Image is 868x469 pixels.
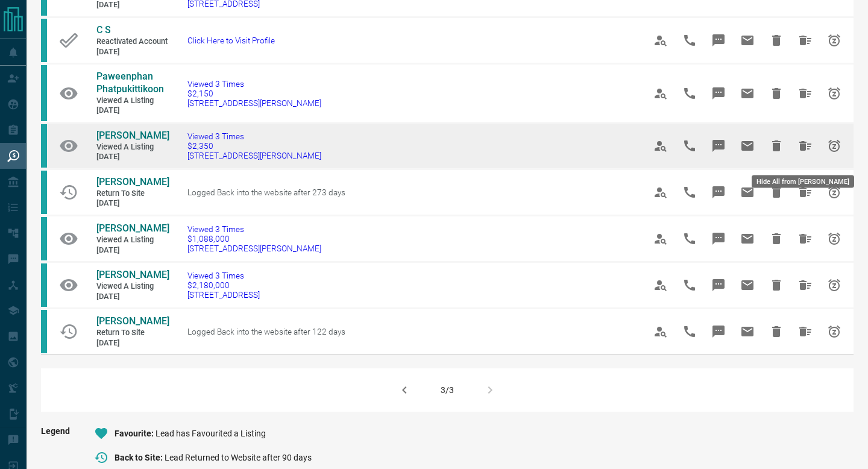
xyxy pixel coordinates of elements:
[96,338,169,348] span: [DATE]
[820,271,849,300] span: Snooze
[115,453,165,462] span: Back to Site
[791,271,820,300] span: Hide All from Martha Lee-Blickstead
[96,222,169,234] span: [PERSON_NAME]
[762,224,791,253] span: Hide
[187,234,321,244] span: $1,088,000
[187,89,321,98] span: $2,150
[733,178,762,207] span: Email
[187,244,321,253] span: [STREET_ADDRESS][PERSON_NAME]
[96,130,169,141] span: [PERSON_NAME]
[187,327,345,336] span: Logged Back into the website after 122 days
[187,131,321,141] span: Viewed 3 Times
[96,245,169,256] span: [DATE]
[820,26,849,55] span: Snooze
[41,19,47,62] div: condos.ca
[733,26,762,55] span: Email
[41,171,47,214] div: condos.ca
[187,131,321,160] a: Viewed 3 Times$2,350[STREET_ADDRESS][PERSON_NAME]
[791,79,820,108] span: Hide All from Paweenphan Phatpukittikoon
[187,98,321,108] span: [STREET_ADDRESS][PERSON_NAME]
[96,96,169,106] span: Viewed a Listing
[704,79,733,108] span: Message
[762,317,791,346] span: Hide
[41,124,47,168] div: condos.ca
[762,26,791,55] span: Hide
[96,130,169,142] a: [PERSON_NAME]
[165,453,312,462] span: Lead Returned to Website after 90 days
[96,176,169,189] a: [PERSON_NAME]
[96,71,169,96] a: Paweenphan Phatpukittikoon
[96,176,169,187] span: [PERSON_NAME]
[96,328,169,338] span: Return to Site
[646,317,675,346] span: View Profile
[820,131,849,160] span: Snooze
[704,271,733,300] span: Message
[96,198,169,209] span: [DATE]
[762,79,791,108] span: Hide
[187,141,321,151] span: $2,350
[96,142,169,153] span: Viewed a Listing
[96,282,169,292] span: Viewed a Listing
[41,263,47,307] div: condos.ca
[41,65,47,121] div: condos.ca
[187,36,275,45] a: Click Here to Visit Profile
[187,280,260,290] span: $2,180,000
[187,271,260,300] a: Viewed 3 Times$2,180,000[STREET_ADDRESS]
[733,224,762,253] span: Email
[791,317,820,346] span: Hide All from Nerissa Sarawan
[646,224,675,253] span: View Profile
[675,317,704,346] span: Call
[646,131,675,160] span: View Profile
[752,175,854,188] div: Hide All from [PERSON_NAME]
[791,131,820,160] span: Hide All from Matthew Matthews
[675,131,704,160] span: Call
[646,271,675,300] span: View Profile
[733,271,762,300] span: Email
[96,269,169,282] a: [PERSON_NAME]
[96,24,111,36] span: C S
[675,224,704,253] span: Call
[187,79,321,108] a: Viewed 3 Times$2,150[STREET_ADDRESS][PERSON_NAME]
[791,224,820,253] span: Hide All from Linda Tanaka
[96,24,169,37] a: C S
[762,271,791,300] span: Hide
[762,178,791,207] span: Hide
[733,79,762,108] span: Email
[187,187,345,197] span: Logged Back into the website after 273 days
[675,178,704,207] span: Call
[733,317,762,346] span: Email
[96,315,169,328] a: [PERSON_NAME]
[704,317,733,346] span: Message
[96,235,169,245] span: Viewed a Listing
[41,217,47,260] div: condos.ca
[441,385,454,395] div: 3/3
[96,37,169,47] span: Reactivated Account
[704,178,733,207] span: Message
[820,317,849,346] span: Snooze
[96,152,169,162] span: [DATE]
[96,189,169,199] span: Return to Site
[762,131,791,160] span: Hide
[115,429,156,438] span: Favourite
[704,26,733,55] span: Message
[820,178,849,207] span: Snooze
[733,131,762,160] span: Email
[704,224,733,253] span: Message
[41,310,47,353] div: condos.ca
[675,79,704,108] span: Call
[646,79,675,108] span: View Profile
[820,79,849,108] span: Snooze
[820,224,849,253] span: Snooze
[156,429,266,438] span: Lead has Favourited a Listing
[187,290,260,300] span: [STREET_ADDRESS]
[96,315,169,327] span: [PERSON_NAME]
[675,271,704,300] span: Call
[96,47,169,57] span: [DATE]
[187,224,321,253] a: Viewed 3 Times$1,088,000[STREET_ADDRESS][PERSON_NAME]
[96,269,169,280] span: [PERSON_NAME]
[96,71,164,95] span: Paweenphan Phatpukittikoon
[96,222,169,235] a: [PERSON_NAME]
[187,151,321,160] span: [STREET_ADDRESS][PERSON_NAME]
[96,292,169,302] span: [DATE]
